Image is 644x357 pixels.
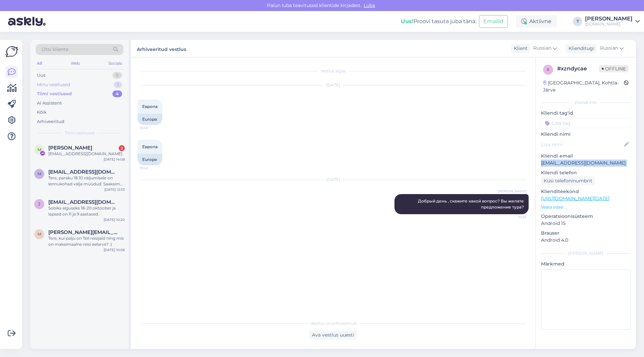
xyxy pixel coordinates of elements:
div: 1 [114,81,122,88]
div: [DATE] 10:20 [104,217,125,222]
div: [PERSON_NAME] [541,250,631,256]
div: [DATE] [138,177,529,183]
p: Kliendi email [541,153,631,160]
div: Vestlus algas [138,68,529,74]
span: [PERSON_NAME] [498,189,527,194]
div: [DATE] 14:08 [104,157,125,162]
div: Klienditugi [566,45,594,52]
input: Lisa nimi [541,141,623,148]
p: Vaata edasi ... [541,204,631,210]
span: M [38,147,41,152]
p: Märkmed [541,260,631,267]
span: jyriadosi@gmail.com [48,199,118,205]
a: [PERSON_NAME][DOMAIN_NAME] [585,16,640,27]
p: Android 4.0 [541,237,631,244]
span: m [38,171,41,176]
span: Добрый день , скажите какой вопрос? Вы желате предложение тура? [418,198,525,210]
p: Operatsioonisüsteem [541,213,631,220]
p: [EMAIL_ADDRESS][DOMAIN_NAME] [541,160,631,167]
div: T [573,17,582,26]
div: Web [69,59,81,68]
span: marge.postkast@gmail.com [48,169,118,175]
p: Kliendi tag'id [541,110,631,117]
span: Европа [142,104,158,109]
div: [DATE] [138,82,529,88]
span: 10:53 [501,215,527,220]
div: Ava vestlus uuesti [309,331,357,340]
div: Uus [37,72,45,79]
div: Europe [138,154,162,165]
button: Emailid [479,15,508,28]
div: [PERSON_NAME] [585,16,633,21]
span: Luba [362,2,377,8]
div: Küsi telefoninumbrit [541,176,595,185]
span: Marko.tumanov@mail.ee [48,229,118,235]
div: Arhiveeritud [37,118,64,125]
p: Kliendi nimi [541,131,631,138]
div: [DOMAIN_NAME] [585,21,633,27]
div: [DATE] 12:53 [104,187,125,192]
div: Proovi tasuta juba täna: [401,17,476,25]
div: [DATE] 10:06 [104,247,125,252]
span: Tiimi vestlused [65,130,95,136]
div: Minu vestlused [37,81,70,88]
span: Vestlus on arhiveeritud [310,320,356,326]
div: 4 [112,91,122,97]
span: x [547,67,549,72]
span: Европа [142,144,158,149]
div: Klient [511,45,528,52]
div: Tiimi vestlused [37,91,72,97]
div: Kõik [37,109,47,116]
a: [URL][DOMAIN_NAME][DATE] [541,195,609,201]
div: Socials [107,59,123,68]
input: Lisa tag [541,118,631,128]
p: Android 15 [541,220,631,227]
p: Klienditeekond [541,188,631,195]
span: 19:45 [140,125,165,130]
div: Sobiks alguseks 18-20.oktoober ja lapsed on 11 ja 9 aastased. [48,205,125,217]
div: Tere, paraku 18.10 väljumisele on lennukohad välja müüdud. Saaksime pakkuda väljumist 16.10. Kas ... [48,175,125,187]
span: 19:45 [140,166,165,171]
label: Arhiveeritud vestlus [137,44,186,53]
div: [GEOGRAPHIC_DATA], Kohtla-Järve [543,79,624,94]
div: Kliendi info [541,100,631,106]
span: M [38,232,41,237]
p: Kliendi telefon [541,169,631,176]
div: # xzndycae [557,65,599,73]
img: Askly Logo [5,45,18,58]
div: [EMAIL_ADDRESS][DOMAIN_NAME] [48,151,125,157]
div: 2 [119,145,125,151]
div: Europe [138,114,162,125]
b: Uus! [401,18,414,24]
span: j [38,201,40,206]
span: Offline [599,65,629,72]
div: All [36,59,43,68]
div: Aktiivne [516,15,557,27]
span: Maick Meibaum [48,145,92,151]
span: Russian [533,45,551,52]
div: 0 [112,72,122,79]
div: Tere, kui palju on Teil reisijaid ning mis on maksimaalne reisi eelarve? :) [48,235,125,247]
span: Otsi kliente [42,46,68,53]
div: AI Assistent [37,100,62,107]
p: Brauser [541,230,631,237]
span: Russian [600,45,618,52]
